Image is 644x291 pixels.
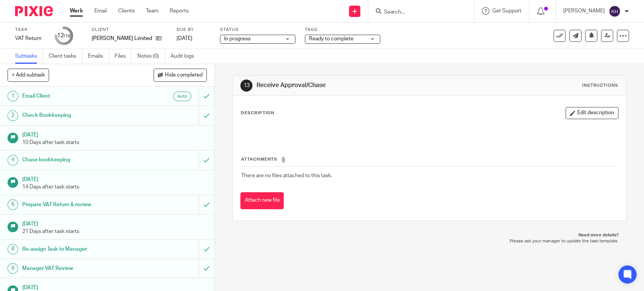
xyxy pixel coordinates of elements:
[240,238,618,244] p: Please ask your manager to update the task template.
[563,7,605,15] p: [PERSON_NAME]
[8,263,18,274] div: 9
[22,129,207,139] h1: [DATE]
[171,49,200,64] a: Audit logs
[57,31,71,40] div: 12
[94,7,107,15] a: Email
[22,174,207,183] h1: [DATE]
[49,49,82,64] a: Client tasks
[70,7,83,15] a: Work
[240,232,618,238] p: Need more details?
[22,199,135,210] h1: Prepare VAT Return & review
[22,154,135,165] h1: Chase bookkeeping
[8,69,49,81] button: + Add subtask
[8,199,18,210] div: 6
[15,49,43,64] a: Subtasks
[492,8,521,14] span: Get Support
[305,27,380,33] label: Tags
[115,49,132,64] a: Files
[8,110,18,121] div: 2
[173,92,191,101] div: Auto
[92,35,152,42] p: [PERSON_NAME] Limited
[566,107,618,119] button: Edit description
[224,36,251,41] span: In progress
[22,228,207,235] p: 21 Days after task starts
[177,36,192,41] span: [DATE]
[22,183,207,191] p: 14 Days after task starts
[22,90,135,102] h1: Email Client
[22,139,207,146] p: 10 Days after task starts
[15,6,53,16] img: Pixie
[88,49,109,64] a: Emails
[92,27,167,33] label: Client
[137,49,165,64] a: Notes (0)
[240,192,284,209] button: Attach new file
[154,69,207,81] button: Hide completed
[241,173,332,178] span: There are no files attached to this task.
[15,27,45,33] label: Task
[8,91,18,101] div: 1
[146,7,158,15] a: Team
[15,35,45,42] div: VAT Return
[177,27,211,33] label: Due by
[8,155,18,165] div: 4
[383,9,451,16] input: Search
[240,80,252,92] div: 13
[609,5,621,17] img: svg%3E
[582,83,618,89] div: Instructions
[220,27,295,33] label: Status
[8,244,18,254] div: 8
[22,244,135,255] h1: Re-assign Task to Manager
[22,218,207,228] h1: [DATE]
[170,7,189,15] a: Reports
[241,157,277,161] span: Attachments
[64,34,71,38] small: /16
[309,36,354,41] span: Ready to complete
[118,7,135,15] a: Clients
[257,81,446,89] h1: Receive Approval/Chase
[22,110,135,121] h1: Check Bookkeeping
[240,110,274,116] p: Description
[22,263,135,274] h1: Manager VAT Review
[165,72,203,78] span: Hide completed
